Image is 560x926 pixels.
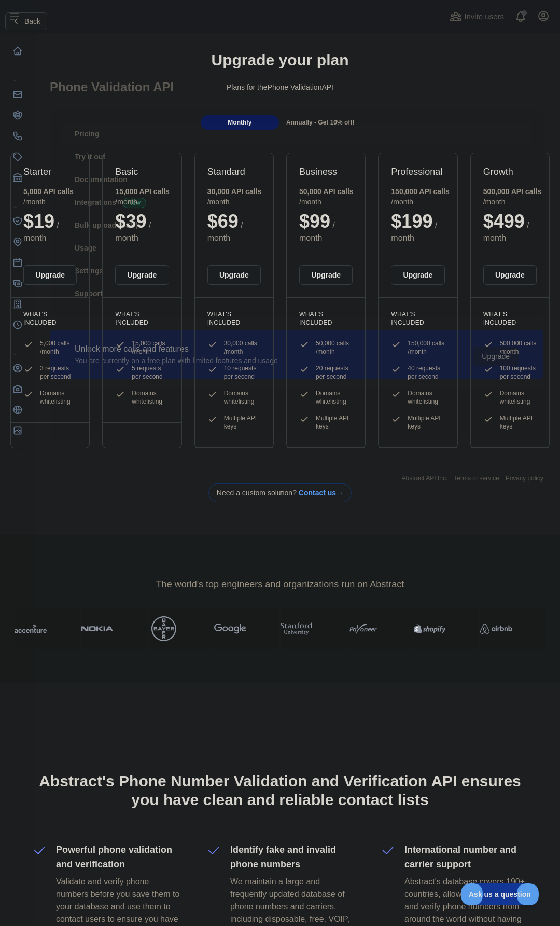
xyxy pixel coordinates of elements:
span: Multiple API keys [316,414,353,431]
iframe: Toggle Customer Support [461,883,539,905]
span: Domains whitelisting [500,389,537,406]
span: Multiple API keys [408,414,444,431]
span: Domains whitelisting [316,389,353,406]
span: Domains whitelisting [40,389,77,406]
span: Multiple API keys [224,414,261,431]
span: Multiple API keys [500,414,537,431]
span: Domains whitelisting [132,389,169,406]
span: Domains whitelisting [408,389,444,406]
span: Domains whitelisting [224,389,261,406]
